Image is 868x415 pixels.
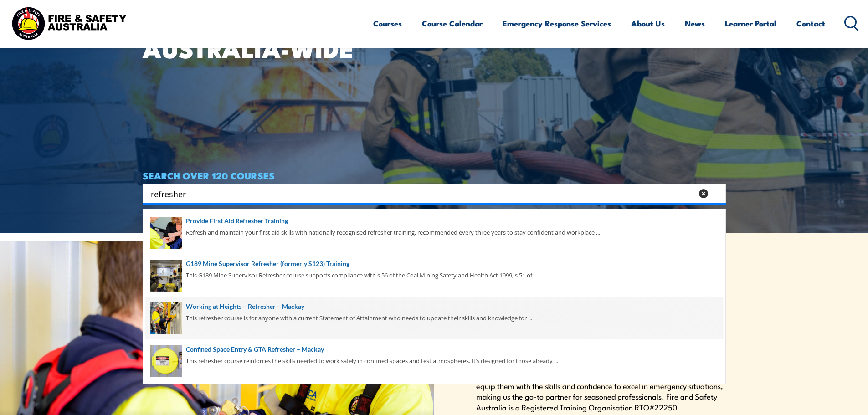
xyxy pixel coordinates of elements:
a: G189 Mine Supervisor Refresher (formerly S123) Training [150,259,718,269]
a: Provide First Aid Refresher Training [150,216,718,226]
a: Course Calendar [422,11,483,36]
form: Search form [153,187,695,200]
a: Confined Space Entry & GTA Refresher – Mackay [150,344,718,354]
a: Emergency Response Services [503,11,611,36]
a: About Us [631,11,665,36]
a: Working at Heights – Refresher – Mackay [150,302,718,312]
input: Search input [151,187,693,200]
button: Search magnifier button [710,187,723,200]
a: Learner Portal [725,11,776,36]
a: Courses [373,11,402,36]
h4: SEARCH OVER 120 COURSES [143,170,726,180]
a: Contact [796,11,825,36]
a: News [685,11,705,36]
